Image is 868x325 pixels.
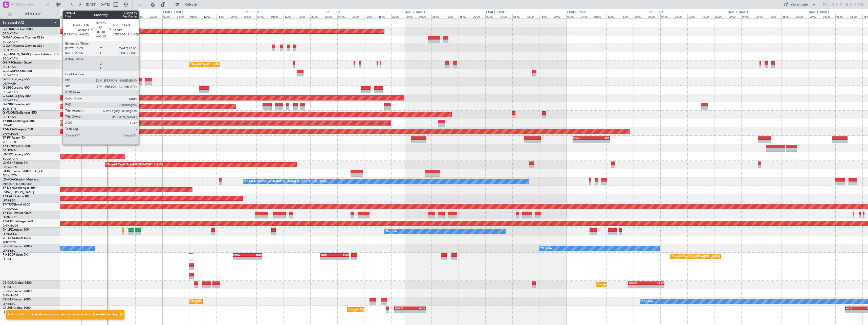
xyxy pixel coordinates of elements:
div: - [395,310,410,313]
span: T7-N1960 [3,128,17,131]
a: G-VNORChallenger 650 [3,111,37,114]
div: Closing Flight Panel since you are navigating away from the selected leg [8,312,117,317]
div: [DATE] - [DATE] [82,10,102,14]
div: 12:00 [849,14,862,18]
div: - [573,140,591,143]
div: 16:00 [297,14,310,18]
div: 04:00 [256,14,270,18]
div: 16:00 [135,14,149,18]
div: KLAX [646,282,664,285]
div: - [629,285,646,288]
div: 20:00 [230,14,243,18]
a: LFPB/LBG [3,285,16,289]
div: 12:00 [606,14,620,18]
div: 04:00 [176,14,189,18]
a: F-HECDFalcon 7X [3,253,28,256]
a: LFPB/LBG [3,257,16,261]
div: 16:00 [55,14,68,18]
span: G-VNOR [3,111,15,114]
div: 20:00 [795,14,808,18]
div: [DATE] - [DATE] [244,10,263,14]
a: CS-DOUGlobal 6500 [3,281,32,285]
a: EDLW/DTM [3,174,17,177]
div: 04:00 [95,14,108,18]
span: G-KGKG [3,95,14,98]
a: [PERSON_NAME]/QSA [3,182,32,186]
a: 9H-YAAGlobal 5000 [3,237,31,240]
a: LFMD/CEQ [3,232,17,236]
span: T7-LZZI [3,145,13,148]
div: SBRF [248,254,262,257]
div: [DATE] - [DATE] [405,10,425,14]
div: Planned Maint [GEOGRAPHIC_DATA] ([GEOGRAPHIC_DATA]) [29,103,109,110]
a: LFPB/LBG [3,302,16,306]
a: DNMM/LOS [3,132,18,136]
a: G-LEGCLegacy 600 [3,86,30,89]
span: G-GARE [3,45,14,48]
a: EGGW/LTN [3,40,18,44]
div: - [410,310,425,313]
div: 16:00 [216,14,230,18]
div: - [591,140,609,143]
a: T7-BREChallenger 604 [3,120,35,123]
div: 04:00 [580,14,593,18]
a: T7-EMIHawker 900XP [3,212,33,215]
a: EGGW/LTN [3,57,18,60]
span: 9H-LPZ [3,228,13,231]
div: 00:00 [81,14,95,18]
button: Quick Links [781,1,818,9]
div: - [248,257,262,260]
div: 20:00 [391,14,405,18]
div: 00:00 [647,14,660,18]
div: No Crew [540,245,552,252]
a: 9H-LPZLegacy 500 [3,228,29,231]
a: G-KGKGLegacy 600 [3,95,31,98]
div: [DATE] - [DATE] [728,10,748,14]
div: 08:00 [593,14,606,18]
a: T7-LZZIPraetor 600 [3,145,30,148]
div: 08:00 [674,14,687,18]
div: No Crew [641,298,653,305]
span: G-GAAL [3,36,14,39]
div: [DATE] - [DATE] [809,10,829,14]
div: 04:00 [660,14,674,18]
div: 12:00 [526,14,539,18]
a: DNMM/LOS [3,224,18,228]
div: LFMN [233,254,247,257]
span: G-SPCY [3,78,13,81]
div: Planned Maint Nice ([GEOGRAPHIC_DATA]) [106,161,163,169]
div: 12:00 [768,14,782,18]
div: Quick Links [791,3,808,8]
a: LX-INBFalcon 900EX EASy II [3,170,42,173]
a: EGLF/FAB [3,149,16,152]
span: LX-GBH [3,161,14,165]
div: 12:00 [364,14,378,18]
div: 20:00 [68,14,81,18]
span: G-ENRG [3,103,14,106]
span: CS-DTR [3,298,13,301]
div: Planned Maint [GEOGRAPHIC_DATA] ([GEOGRAPHIC_DATA]) [190,61,270,68]
div: 12:00 [122,14,135,18]
span: LX-TRO [3,153,13,156]
a: VHHH/HKG [3,140,17,144]
a: T7-EAGLFalcon 8X [3,195,29,198]
div: 04:00 [337,14,351,18]
a: G-GARECessna Citation XLS+ [3,45,44,48]
span: T7-FFI [3,136,11,139]
input: Trip Number [15,1,45,8]
a: G-GAALCessna Citation XLS+ [3,36,44,39]
a: LX-GBHFalcon 7X [3,161,28,165]
span: T7-DYN [3,187,14,190]
a: EDLW/DTM [3,165,17,169]
div: 00:00 [405,14,418,18]
span: LX-AOA [3,178,14,181]
a: EGLF/FAB [3,115,16,119]
div: 00:00 [162,14,176,18]
span: G-SIRS [3,61,12,64]
div: 12:00 [284,14,297,18]
button: All Aircraft [6,10,55,18]
div: 16:00 [701,14,714,18]
a: LX-AOACitation Mustang [3,178,39,181]
div: 04:00 [418,14,431,18]
div: 20:00 [472,14,485,18]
